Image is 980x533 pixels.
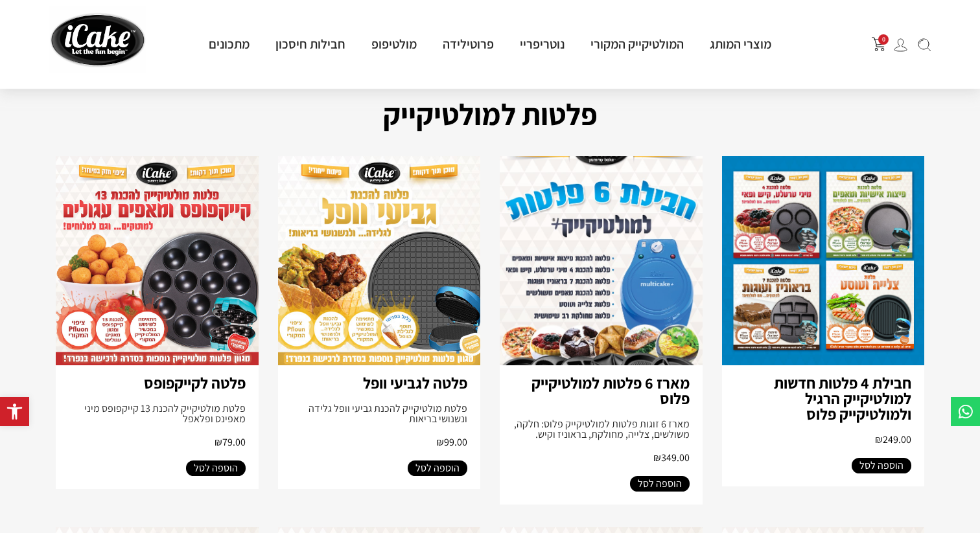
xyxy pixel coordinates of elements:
span: ₪ [653,451,661,464]
a: חבילת 4 פלטות חדשות למולטיקייק הרגיל ולמולטיקייק פלוס [774,372,911,424]
a: מוצרי המותג [697,36,784,52]
span: הוספה לסל [638,476,682,492]
span: 0 [878,34,889,45]
a: פלטה לקייקפופס [144,372,246,393]
a: מולטיפופ [358,36,430,52]
a: הוספה לסל [852,458,911,473]
span: הוספה לסל [194,460,238,476]
a: פלטה לגביעי וופל [363,372,467,393]
h1: פלטות למולטיקייק [49,91,931,137]
a: פרוטילידה [430,36,507,52]
a: נוטריפריי [507,36,577,52]
span: ₪ [436,435,444,449]
div: פלטת מולטיקייק להכנת 13 קייקפופס מיני מאפינס ופלאפל [69,403,246,424]
span: הוספה לסל [415,460,460,476]
a: מתכונים [196,36,262,52]
span: הוספה לסל [859,458,904,473]
div: מארז 6 זוגות פלטות למולטיקייק פלוס: חלקה, משולשים, צלייה, מחולקת, בראוניז וקיש. [513,419,690,440]
a: חבילות חיסכון [262,36,358,52]
a: המולטיקייק המקורי [577,36,697,52]
span: 249.00 [875,433,911,446]
a: הוספה לסל [630,476,690,492]
span: 79.00 [215,435,246,449]
a: הוספה לסל [408,460,467,476]
span: ₪ [215,435,222,449]
button: פתח עגלת קניות צדדית [872,37,886,51]
span: 99.00 [436,435,467,449]
a: מארז 6 פלטות למולטיקייק פלוס [531,372,690,409]
img: shopping-cart.png [872,37,886,51]
span: 349.00 [653,451,690,464]
div: פלטת מולטיקייק להכנת גביעי וופל גלידה ונשנושי בריאות [291,403,468,424]
a: הוספה לסל [186,460,246,476]
span: ₪ [875,433,883,446]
